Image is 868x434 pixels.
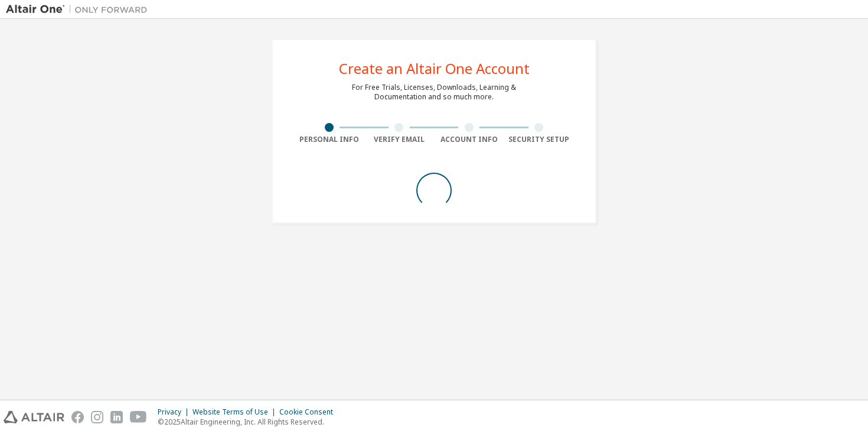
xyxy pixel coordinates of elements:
img: Altair One [6,4,154,15]
div: Verify Email [364,135,435,144]
img: instagram.svg [91,411,103,423]
div: Account Info [434,135,504,144]
div: Website Terms of Use [192,407,279,417]
img: linkedin.svg [110,411,123,423]
div: Security Setup [504,135,575,144]
p: © 2025 Altair Engineering, Inc. All Rights Reserved. [158,417,340,427]
img: youtube.svg [130,411,147,423]
div: Privacy [158,407,192,417]
div: For Free Trials, Licenses, Downloads, Learning & Documentation and so much more. [352,83,516,102]
img: facebook.svg [71,411,84,423]
div: Cookie Consent [279,407,340,417]
img: altair_logo.svg [4,411,64,423]
div: Create an Altair One Account [339,61,530,76]
div: Personal Info [294,135,364,144]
